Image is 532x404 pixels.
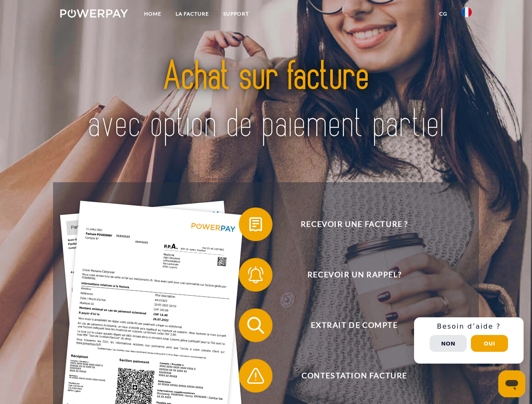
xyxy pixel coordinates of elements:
button: Extrait de compte [239,308,458,342]
a: Support [216,6,256,21]
img: qb_warning.svg [245,365,266,386]
span: Recevoir un rappel? [251,258,457,292]
img: qb_search.svg [245,315,266,336]
img: logo-powerpay-white.svg [60,9,128,18]
img: fr [462,7,472,17]
span: Recevoir une facture ? [251,207,457,241]
button: Non [430,335,467,352]
a: LA FACTURE [168,6,216,21]
button: Recevoir un rappel? [239,258,458,292]
button: Contestation Facture [239,359,458,393]
span: Extrait de compte [251,308,457,342]
h3: Besoin d’aide ? [419,322,519,331]
img: qb_bill.svg [245,214,266,235]
img: title-powerpay_fr.svg [80,40,452,161]
button: Oui [471,335,508,352]
img: qb_bell.svg [245,264,266,285]
a: Home [137,6,168,21]
div: Schnellhilfe [414,317,524,364]
iframe: Bouton de lancement de la fenêtre de messagerie [498,370,525,397]
button: Recevoir une facture ? [239,207,458,241]
a: CG [432,6,454,21]
span: Contestation Facture [251,359,457,393]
